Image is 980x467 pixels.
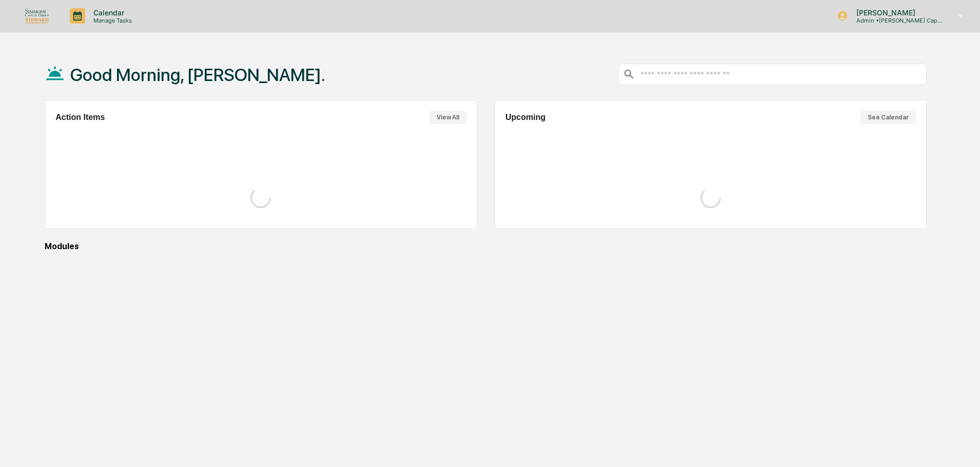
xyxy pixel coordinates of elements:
h2: Upcoming [505,113,545,122]
p: Manage Tasks [85,17,137,24]
p: [PERSON_NAME] [848,8,944,17]
button: See Calendar [860,111,916,124]
h2: Action Items [55,113,105,122]
img: logo [25,8,49,24]
div: Modules [45,241,927,251]
h1: Good Morning, [PERSON_NAME]. [70,65,325,85]
button: View All [429,111,466,124]
p: Calendar [85,8,137,17]
p: Admin • [PERSON_NAME] Capital / [PERSON_NAME] Advisors [848,17,944,24]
